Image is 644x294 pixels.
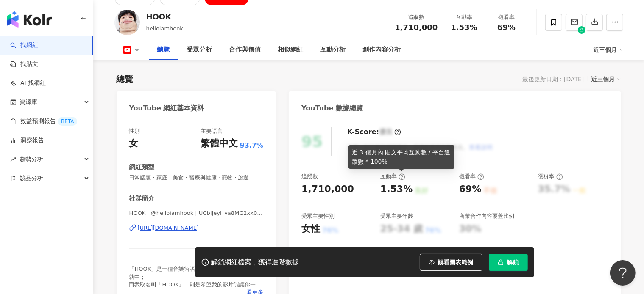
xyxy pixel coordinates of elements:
div: 性別 [129,127,140,135]
div: 解鎖網紅檔案，獲得進階數據 [211,258,299,267]
a: AI 找網紅 [10,79,46,88]
div: 商業合作內容覆蓋比例 [459,212,514,220]
div: 受眾主要年齡 [380,212,413,220]
div: 女性 [301,223,320,236]
div: YouTube 數據總覽 [301,104,363,113]
div: 觀看率 [491,13,523,22]
div: 主要語言 [201,127,223,135]
div: 近三個月 [594,43,623,57]
div: 互動率 [448,13,480,22]
a: search找網紅 [10,41,38,49]
span: helloiamhook [146,25,183,32]
span: 觀看圖表範例 [438,259,474,266]
div: K-Score : [347,127,401,137]
div: 女 [129,137,139,150]
div: 追蹤數 [301,173,318,180]
span: 1.53% [451,23,477,32]
div: HOOK [146,11,183,22]
div: 互動率 [380,173,405,180]
a: [URL][DOMAIN_NAME] [129,224,264,232]
span: 競品分析 [20,169,43,188]
span: rise [10,157,16,162]
span: 1,710,000 [395,23,438,32]
div: 追蹤數 [395,13,438,22]
img: KOL Avatar [114,10,140,35]
div: YouTube 網紅基本資料 [129,104,204,113]
div: 近三個月 [591,74,621,85]
span: 趨勢分析 [20,150,43,169]
div: 互動分析 [321,45,346,55]
div: [URL][DOMAIN_NAME] [138,224,199,232]
div: 近 3 個月內 貼文平均互動數 / 平台追蹤數 * 100% [348,145,454,169]
span: 69% [497,23,516,32]
button: 解鎖 [489,254,528,271]
div: 1.53% [380,183,413,196]
img: logo [7,11,52,28]
span: 資源庫 [20,93,37,112]
div: 總覽 [157,45,170,55]
button: 觀看圖表範例 [420,254,482,271]
div: 1,710,000 [301,183,354,196]
div: 社群簡介 [129,194,155,203]
div: 最後更新日期：[DATE] [522,76,584,82]
span: HOOK | @helloiamhook | UCbIJeyl_va8MG2xx0q4Uobg [129,209,264,217]
div: 創作內容分析 [363,45,401,55]
span: 解鎖 [507,259,519,266]
div: 相似網紅 [278,45,304,55]
div: 觀看率 [459,173,484,180]
div: 受眾分析 [187,45,212,55]
div: 網紅類型 [129,163,155,172]
a: 洞察報告 [10,136,44,145]
a: 效益預測報告BETA [10,117,77,126]
span: 93.7% [240,141,264,150]
div: 合作與價值 [229,45,261,55]
div: 繁體中文 [201,137,238,150]
div: 漲粉率 [538,173,563,180]
div: 總覽 [117,73,134,85]
a: 找貼文 [10,60,38,69]
div: 受眾主要性別 [301,212,335,220]
div: 69% [459,183,482,196]
span: 日常話題 · 家庭 · 美食 · 醫療與健康 · 寵物 · 旅遊 [129,174,264,181]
